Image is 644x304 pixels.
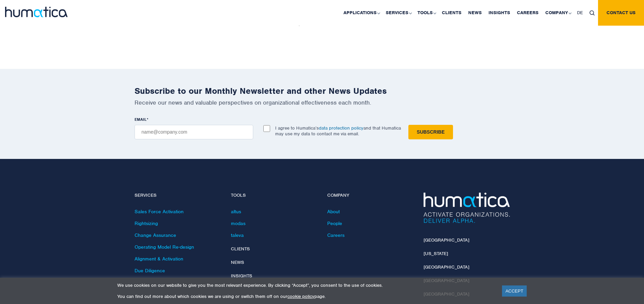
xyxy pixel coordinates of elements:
a: Sales Force Activation [135,209,184,215]
a: About [327,209,340,215]
span: DE [577,10,583,16]
p: I agree to Humatica’s and that Humatica may use my data to contact me via email. [275,125,401,137]
p: Receive our news and valuable perspectives on organizational effectiveness each month. [135,99,510,106]
a: modas [231,220,245,226]
a: News [231,259,244,265]
input: name@company.com [135,125,253,139]
h4: Company [327,193,413,198]
a: altus [231,209,241,215]
span: EMAIL [135,117,147,122]
img: logo [5,7,68,17]
input: Subscribe [408,125,453,139]
p: You can find out more about which cookies we are using or switch them off on our page. [117,294,494,299]
a: Change Assurance [135,232,176,238]
a: [GEOGRAPHIC_DATA] [424,237,469,243]
a: cookie policy [287,294,314,299]
h4: Tools [231,193,317,198]
p: We use cookies on our website to give you the most relevant experience. By clicking “Accept”, you... [117,282,494,288]
input: I agree to Humatica’sdata protection policyand that Humatica may use my data to contact me via em... [263,125,270,132]
a: Alignment & Activation [135,256,183,262]
a: Due Diligence [135,268,165,274]
a: [GEOGRAPHIC_DATA] [424,264,469,270]
a: ACCEPT [502,285,527,297]
a: Careers [327,232,344,238]
a: Operating Model Re-design [135,244,194,250]
img: search_icon [590,10,595,16]
h4: Services [135,193,221,198]
a: Insights [231,273,252,279]
a: data protection policy [319,125,363,131]
a: Clients [231,246,250,252]
a: taleva [231,232,244,238]
a: [US_STATE] [424,251,448,256]
img: Humatica [424,193,510,223]
a: Rightsizing [135,220,158,226]
h2: Subscribe to our Monthly Newsletter and other News Updates [135,86,510,96]
a: People [327,220,342,226]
